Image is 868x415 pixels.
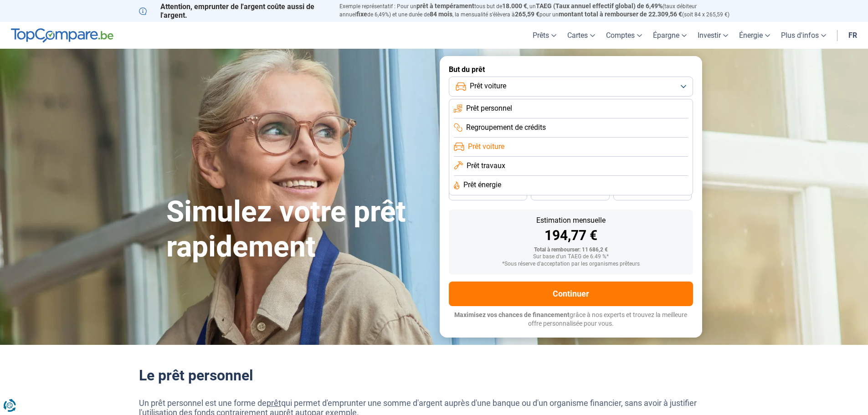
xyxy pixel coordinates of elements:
span: Maximisez vos chances de financement [454,311,570,318]
a: Investir [692,22,734,49]
a: Énergie [734,22,776,49]
span: TAEG (Taux annuel effectif global) de 6,49% [536,2,663,10]
span: Prêt personnel [466,103,512,113]
span: 36 mois [478,191,498,196]
button: Continuer [449,282,693,306]
span: Prêt voiture [470,81,506,91]
span: prêt à tempérament [416,2,474,10]
span: Prêt voiture [468,142,504,152]
a: prêt [267,398,281,408]
div: Total à rembourser: 11 686,2 € [456,247,686,253]
span: fixe [356,10,367,18]
span: 265,59 € [515,10,539,18]
span: 18.000 € [502,2,527,10]
a: Épargne [647,22,692,49]
div: 194,77 € [456,229,686,242]
span: 30 mois [560,191,580,196]
div: Sur base d'un TAEG de 6.49 %* [456,254,686,260]
span: montant total à rembourser de 22.309,56 € [559,10,682,18]
h2: Le prêt personnel [139,367,729,384]
a: fr [843,22,863,49]
span: 24 mois [642,191,663,196]
div: Estimation mensuelle [456,217,686,224]
button: Prêt voiture [449,77,693,97]
img: TopCompare [11,28,113,43]
span: Regroupement de crédits [466,123,546,133]
p: grâce à nos experts et trouvez la meilleure offre personnalisée pour vous. [449,311,693,328]
div: *Sous réserve d'acceptation par les organismes prêteurs [456,261,686,267]
a: Cartes [562,22,601,49]
label: But du prêt [449,65,693,74]
a: Plus d'infos [776,22,832,49]
h1: Simulez votre prêt rapidement [166,195,429,265]
p: Exemple représentatif : Pour un tous but de , un (taux débiteur annuel de 6,49%) et une durée de ... [339,2,729,19]
a: Prêts [527,22,562,49]
span: 84 mois [430,10,452,18]
a: Comptes [601,22,647,49]
span: Prêt travaux [467,161,505,171]
p: Attention, emprunter de l'argent coûte aussi de l'argent. [139,2,329,20]
span: Prêt énergie [463,180,501,190]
